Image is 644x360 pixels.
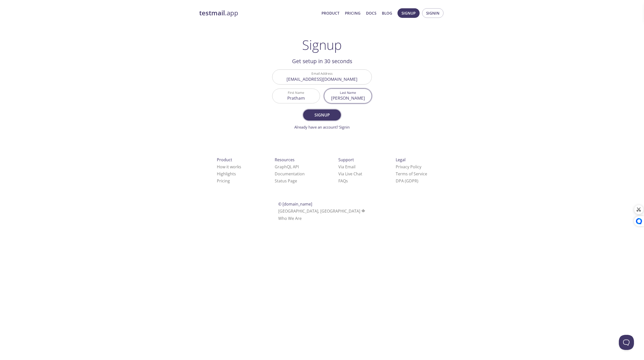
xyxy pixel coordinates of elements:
a: Pricing [217,178,230,184]
button: Signup [303,109,341,121]
span: Signin [426,10,439,16]
a: Already have an account? Signin [294,125,350,130]
span: Signup [309,111,335,118]
span: © [DOMAIN_NAME] [278,201,312,207]
button: Signup [397,8,420,18]
a: Pricing [345,10,360,16]
a: Via Email [338,164,355,170]
a: Docs [366,10,376,16]
a: How it works [217,164,241,170]
a: FAQ [338,178,348,184]
iframe: Help Scout Beacon - Open [619,335,634,350]
h2: Get setup in 30 seconds [272,57,372,65]
a: testmail.app [199,9,317,17]
button: Signin [422,8,444,18]
a: Terms of Service [396,171,427,177]
span: Signup [401,10,416,16]
a: Who We Are [278,216,302,221]
span: Support [338,157,354,163]
a: DPA (GDPR) [396,178,418,184]
span: Product [217,157,232,163]
h1: Signup [302,37,342,52]
a: Product [321,10,339,16]
a: Highlights [217,171,236,177]
span: Legal [396,157,406,163]
a: Documentation [275,171,305,177]
a: Blog [382,10,392,16]
strong: testmail [199,9,225,17]
a: GraphQL API [275,164,299,170]
a: Via Live Chat [338,171,362,177]
span: [GEOGRAPHIC_DATA], [GEOGRAPHIC_DATA] [278,208,366,214]
span: Resources [275,157,295,163]
a: Status Page [275,178,297,184]
a: Privacy Policy [396,164,421,170]
span: s [346,178,348,184]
